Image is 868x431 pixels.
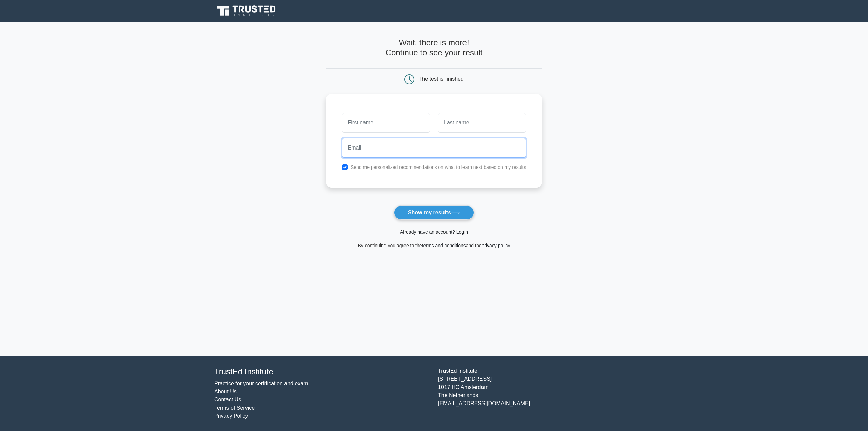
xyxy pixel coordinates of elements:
[400,229,468,235] a: Already have an account? Login
[419,76,464,82] div: The test is finished
[214,405,255,411] a: Terms of Service
[342,138,526,158] input: Email
[422,243,466,248] a: terms and conditions
[434,367,658,420] div: TrustEd Institute [STREET_ADDRESS] 1017 HC Amsterdam The Netherlands [EMAIL_ADDRESS][DOMAIN_NAME]
[214,397,241,403] a: Contact Us
[326,38,542,58] h4: Wait, there is more! Continue to see your result
[214,389,237,394] a: About Us
[214,367,430,377] h4: TrustEd Institute
[322,241,547,250] div: By continuing you agree to the and the
[438,113,526,133] input: Last name
[214,380,308,386] a: Practice for your certification and exam
[394,205,474,220] button: Show my results
[482,243,510,248] a: privacy policy
[351,164,526,170] label: Send me personalized recommendations on what to learn next based on my results
[342,113,430,133] input: First name
[214,413,248,419] a: Privacy Policy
